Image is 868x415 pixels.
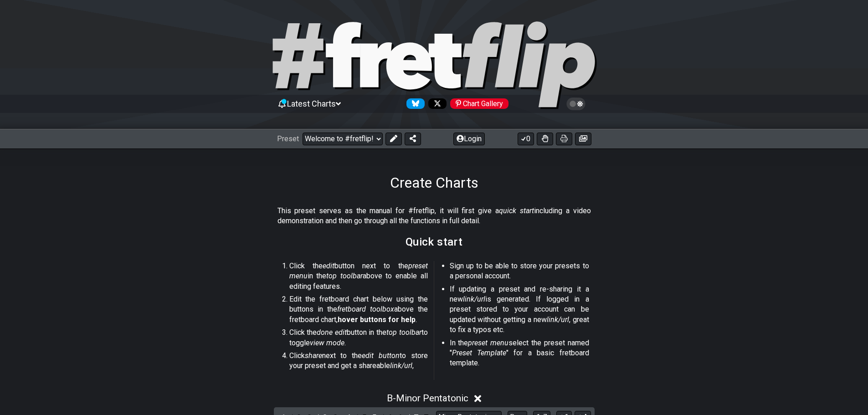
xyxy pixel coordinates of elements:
p: Edit the fretboard chart below using the buttons in the above the fretboard chart, . [289,294,428,325]
h1: Create Charts [390,174,478,191]
em: edit [323,261,334,270]
h2: Quick start [406,237,463,247]
strong: hover buttons for help [338,315,416,324]
span: B - Minor Pentatonic [387,393,468,404]
em: link/url [390,361,412,370]
button: Login [453,133,485,145]
button: Edit Preset [385,133,402,145]
em: preset menu [289,261,428,280]
button: Print [556,133,572,145]
button: Create image [575,133,591,145]
em: top toolbar [386,328,421,337]
em: edit button [362,351,400,360]
p: Click the button in the to toggle . [289,328,428,348]
a: Follow #fretflip at X [425,98,447,109]
em: preset menu [468,338,508,347]
p: Click the button next to the in the above to enable all editing features. [289,261,428,292]
em: view mode [310,338,344,347]
p: Sign up to be able to store your presets to a personal account. [450,261,589,282]
span: Toggle light / dark theme [571,100,581,108]
p: Click next to the to store your preset and get a shareable , [289,351,428,371]
em: Preset Template [452,348,506,357]
div: Chart Gallery [450,98,508,109]
button: Toggle Dexterity for all fretkits [537,133,553,145]
em: share [305,351,322,360]
em: quick start [499,206,534,215]
button: Share Preset [405,133,421,145]
p: If updating a preset and re-sharing it a new is generated. If logged in a preset stored to your a... [450,284,589,335]
button: 0 [518,133,534,145]
p: This preset serves as the manual for #fretflip, it will first give a including a video demonstrat... [277,206,591,226]
span: Latest Charts [287,99,336,108]
a: Follow #fretflip at Bluesky [403,98,425,109]
em: fretboard toolbox [337,305,394,313]
em: link/url [463,295,485,303]
select: Preset [303,133,383,145]
em: done edit [317,328,347,337]
a: #fretflip at Pinterest [447,98,508,109]
p: In the select the preset named " " for a basic fretboard template. [450,338,589,369]
em: top toolbar [326,272,363,280]
span: Preset [277,134,299,143]
em: link/url [547,315,569,324]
